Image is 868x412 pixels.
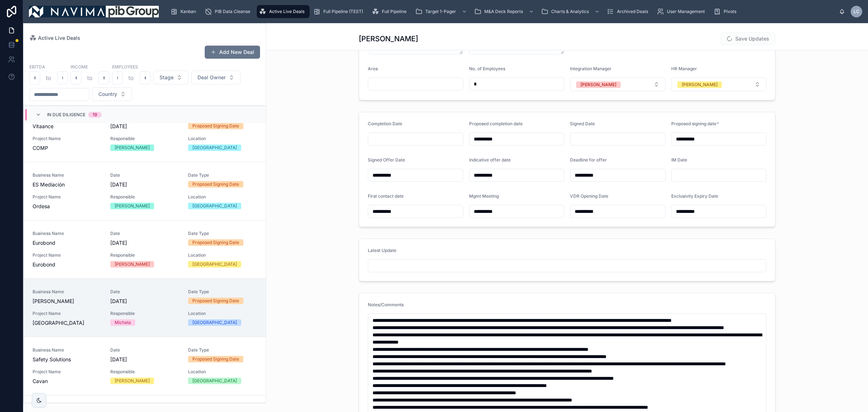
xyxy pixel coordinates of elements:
button: Select Button [153,71,188,84]
img: App logo [29,6,159,17]
label: Income [71,63,88,70]
span: Proposed completion date [469,121,523,126]
span: Responsible [110,136,179,142]
span: No. of Employees [469,66,505,71]
span: Date Type [188,231,257,236]
a: Kanban [168,5,201,18]
span: Eurobond [33,239,102,247]
div: [GEOGRAPHIC_DATA] [192,261,237,268]
span: Date Type [188,289,257,295]
span: Pivots [724,9,736,14]
span: Indicative offer date [469,157,511,163]
span: Date [110,231,179,236]
span: User Management [667,9,705,14]
span: IM Date [671,157,687,163]
span: VDR Opening Date [570,193,608,199]
div: [GEOGRAPHIC_DATA] [192,144,237,151]
div: [PERSON_NAME] [115,261,150,268]
span: Eurobond [33,261,102,268]
a: M&A Deck Reports [472,5,537,18]
span: Responsible [110,311,179,316]
h1: [PERSON_NAME] [359,34,418,44]
span: Country [98,91,117,98]
span: Deal Owner [197,74,226,81]
span: ES Mediación [33,181,102,188]
div: 19 [93,112,97,118]
button: Add New Deal [205,46,260,59]
span: In Due Diligence [47,112,85,118]
span: Cavan [33,378,102,385]
a: Full Pipeline (TEST) [311,5,368,18]
div: [PERSON_NAME] [580,81,616,88]
a: Business NameSafety SolutionsDate[DATE]Date TypeProposed Signing DateProject NameCavanResponsible... [24,337,266,395]
span: Project Name [33,136,102,142]
span: Active Live Deals [269,9,305,14]
a: Business NameVitaanceDate[DATE]Date TypeProposed Signing DateProject NameCOMPResponsible[PERSON_N... [24,104,266,162]
div: [GEOGRAPHIC_DATA] [192,378,237,384]
span: Proposed signing date [671,121,716,126]
span: LC [854,9,859,14]
button: Select Button [671,77,767,91]
div: Proposed Signing Date [192,356,239,362]
span: Area [368,66,378,71]
div: [GEOGRAPHIC_DATA] [192,319,237,326]
span: Business Name [33,347,102,353]
span: Date Type [188,172,257,178]
span: Business Name [33,231,102,236]
span: HR Manager [671,66,697,71]
span: [GEOGRAPHIC_DATA] [33,319,102,327]
span: [DATE] [110,123,179,130]
span: Exclusivity Expiry Date [671,193,718,199]
span: Full Pipeline [382,9,407,14]
span: Archived Deals [617,9,648,14]
span: Business Name [33,289,102,295]
span: Latest Update [368,248,396,253]
span: Safety Solutions [33,356,102,363]
a: Archived Deals [605,5,653,18]
button: Select Button [92,87,132,101]
a: Active Live Deals [29,34,80,42]
span: [DATE] [110,356,179,363]
span: Project Name [33,311,102,316]
div: [PERSON_NAME] [115,378,150,384]
p: to [46,73,51,82]
span: [DATE] [110,239,179,247]
span: Kanban [180,9,196,14]
span: Location [188,369,257,375]
a: Full Pipeline [370,5,412,18]
a: Charts & Analytics [539,5,603,18]
span: M&A Deck Reports [484,9,523,14]
span: [DATE] [110,298,179,305]
a: PIB Data Cleanse [203,5,255,18]
span: Location [188,194,257,200]
span: Charts & Analytics [551,9,589,14]
span: Business Name [33,172,102,178]
div: Proposed Signing Date [192,123,239,129]
div: Michela [115,319,131,326]
span: Notes/Comments [368,302,404,307]
span: Location [188,311,257,316]
a: Business NameES MediaciónDate[DATE]Date TypeProposed Signing DateProject NameOrdesaResponsible[PE... [24,162,266,220]
span: Mgmt Meeting [469,193,499,199]
span: Integration Manager [570,66,612,71]
a: Pivots [711,5,741,18]
span: Active Live Deals [38,34,80,42]
span: Vitaance [33,123,102,130]
span: Signed Offer Date [368,157,405,163]
span: First contact date [368,193,404,199]
div: [PERSON_NAME] [115,203,150,209]
span: Stage [159,74,174,81]
span: Date [110,172,179,178]
span: Target 1-Pager [425,9,456,14]
span: Date Type [188,347,257,353]
p: to [87,73,93,82]
span: Completion Date [368,121,402,126]
div: [PERSON_NAME] [115,144,150,151]
div: [GEOGRAPHIC_DATA] [192,203,237,209]
span: Project Name [33,194,102,200]
span: Deadline for offer [570,157,607,163]
div: Proposed Signing Date [192,239,239,246]
span: Responsible [110,369,179,375]
div: scrollable content [165,4,839,20]
a: Active Live Deals [257,5,310,18]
